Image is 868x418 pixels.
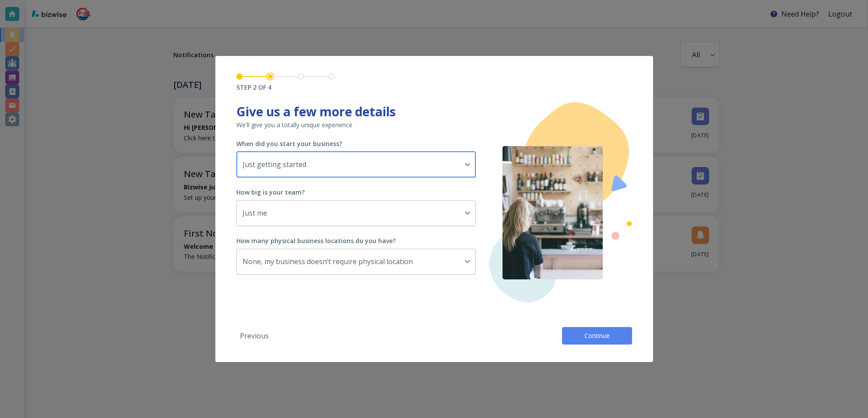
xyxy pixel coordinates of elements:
[236,139,342,148] h6: When did you start your business?
[583,331,611,340] span: Continue
[236,188,305,197] h6: How big is your team?
[242,257,462,266] p: None, my business doesn’t require physical location
[236,249,476,275] div: None, my business doesn’t require physical location
[236,152,476,178] div: Just getting started
[242,208,462,218] p: Just me
[236,102,476,121] h1: Give us a few more details
[236,327,272,345] button: Previous
[236,237,396,245] h6: How many physical business locations do you have?
[242,160,462,169] p: Just getting started
[240,331,269,341] p: Previous
[236,83,334,92] h6: STEP 2 OF 4
[236,121,476,129] p: We'll give you a totally unique experience
[562,327,632,345] button: Continue
[236,200,476,226] div: Just me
